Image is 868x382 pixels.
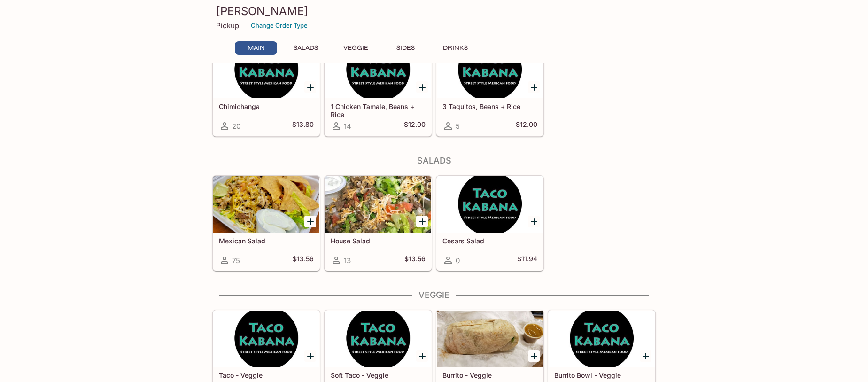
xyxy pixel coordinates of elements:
h5: Burrito Bowl - Veggie [554,371,649,379]
button: Veggie [334,41,377,55]
h5: Cesars Salad [442,237,537,245]
h5: Taco - Veggie [219,371,314,379]
span: 0 [456,256,460,265]
h5: $13.56 [293,255,314,266]
h5: $13.80 [292,120,314,132]
div: 3 Taquitos, Beans + Rice [437,42,543,98]
div: Cesars Salad [437,176,543,233]
a: Cesars Salad0$11.94 [436,176,543,271]
button: Add Burrito Bowl - Veggie [640,350,651,362]
h5: Chimichanga [219,102,314,110]
span: 20 [232,122,240,131]
h5: $13.56 [404,255,426,266]
span: 75 [232,256,240,265]
button: Salads [285,41,327,55]
span: 5 [456,122,460,131]
button: Add 3 Taquitos, Beans + Rice [528,81,540,93]
h3: [PERSON_NAME] [216,4,652,18]
button: Add Burrito - Veggie [528,350,540,362]
div: House Salad [325,176,431,233]
h5: Burrito - Veggie [442,371,537,379]
button: Add Cesars Salad [528,216,540,227]
button: Sides [384,41,426,55]
button: Main [235,41,277,55]
div: Soft Taco - Veggie [325,311,431,367]
p: Pickup [216,21,239,30]
div: Taco - Veggie [213,311,319,367]
button: Drinks [434,41,476,55]
span: 14 [344,122,351,131]
a: 1 Chicken Tamale, Beans + Rice14$12.00 [325,41,432,136]
h5: House Salad [331,237,426,245]
div: 1 Chicken Tamale, Beans + Rice [325,42,431,98]
div: Burrito - Veggie [437,311,543,367]
a: Chimichanga20$13.80 [213,41,320,136]
h5: 3 Taquitos, Beans + Rice [442,102,537,110]
div: Burrito Bowl - Veggie [549,311,655,367]
button: Add 1 Chicken Tamale, Beans + Rice [416,81,428,93]
button: Add Taco - Veggie [304,350,316,362]
h4: Veggie [212,290,656,300]
h5: Soft Taco - Veggie [331,371,426,379]
div: Mexican Salad [213,176,319,233]
h5: $11.94 [517,255,537,266]
a: House Salad13$13.56 [325,176,432,271]
h5: $12.00 [404,120,426,132]
h5: $12.00 [516,120,537,132]
button: Add Chimichanga [304,81,316,93]
h5: Mexican Salad [219,237,314,245]
h5: 1 Chicken Tamale, Beans + Rice [331,102,426,118]
span: 13 [344,256,351,265]
button: Change Order Type [247,18,312,33]
div: Chimichanga [213,42,319,98]
a: 3 Taquitos, Beans + Rice5$12.00 [436,41,543,136]
button: Add Soft Taco - Veggie [416,350,428,362]
button: Add Mexican Salad [304,216,316,227]
h4: Salads [212,156,656,166]
button: Add House Salad [416,216,428,227]
a: Mexican Salad75$13.56 [213,176,320,271]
